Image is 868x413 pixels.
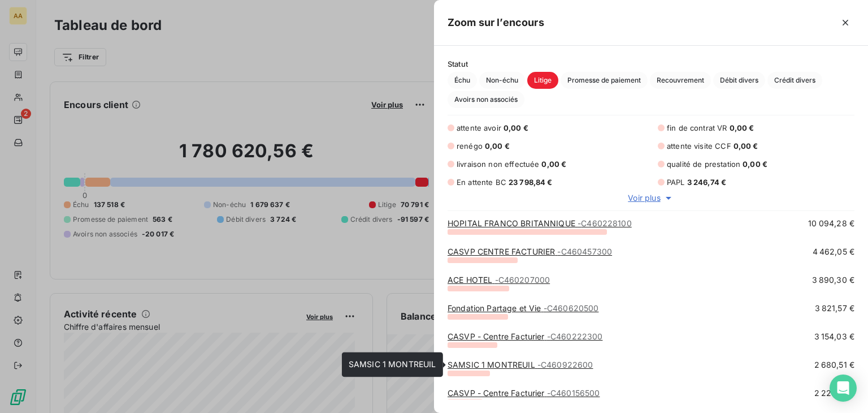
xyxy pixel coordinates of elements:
span: - C460207000 [495,275,550,285]
h5: Zoom sur l’encours [448,15,544,31]
a: CASVP - Centre Facturier [448,388,600,398]
a: CASVP CENTRE FACTURIER [448,247,612,256]
button: Recouvrement [650,72,711,89]
span: - C460922600 [537,360,593,369]
span: En attente BC [457,178,506,187]
span: 4 462,05 € [813,246,855,257]
span: 0,00 € [730,123,754,132]
span: - C460228100 [578,218,632,228]
span: 2 227,50 € [814,388,855,399]
span: 3 821,57 € [815,303,855,314]
span: 2 680,51 € [814,359,855,371]
span: - C460222300 [547,332,603,341]
button: Non-échu [479,72,525,89]
span: - C460457300 [557,247,612,256]
a: SAMSIC 1 MONTREUIL [448,360,593,369]
a: CASVP - Centre Facturier [448,332,602,341]
span: 0,00 € [504,123,528,132]
span: SAMSIC 1 MONTREUIL [349,359,436,369]
a: Fondation Partage et Vie [448,303,598,313]
span: 0,00 € [485,141,510,150]
span: 3 246,74 € [687,178,727,187]
span: renégo [457,141,483,150]
div: grid [434,218,868,399]
button: Litige [527,72,558,89]
span: attente avoir [457,123,501,132]
button: Échu [448,72,477,89]
span: 3 154,03 € [814,331,855,342]
button: Avoirs non associés [448,91,524,108]
button: Promesse de paiement [561,72,648,89]
span: 0,00 € [734,141,758,150]
span: Voir plus [628,192,660,204]
button: Débit divers [713,72,765,89]
span: 23 798,84 € [509,178,553,187]
span: - C460156500 [547,388,600,398]
span: qualité de prestation [667,160,740,169]
a: ACE HOTEL [448,275,550,285]
a: HOPITAL FRANCO BRITANNIQUE [448,218,632,228]
span: attente visite CCF [667,141,731,150]
div: Open Intercom Messenger [830,375,857,402]
span: livraison non effectuée [457,160,539,169]
span: 3 890,30 € [812,274,855,286]
span: Statut [448,59,854,68]
span: PAPL [667,178,685,187]
span: 0,00 € [541,160,566,169]
span: fin de contrat VR [667,123,727,132]
span: - C460620500 [544,303,599,313]
span: 10 094,28 € [808,218,854,229]
span: 0,00 € [743,160,767,169]
button: Crédit divers [767,72,822,89]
